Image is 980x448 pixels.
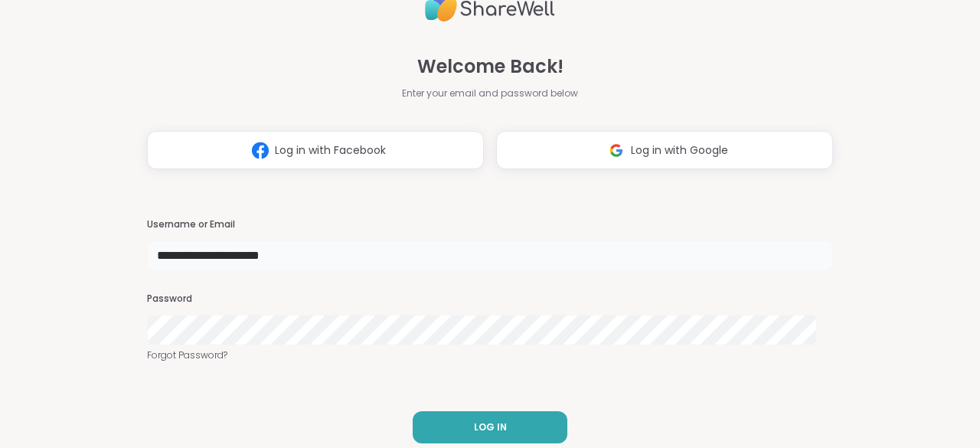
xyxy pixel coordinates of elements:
[147,131,484,169] button: Log in with Facebook
[402,87,578,100] span: Enter your email and password below
[147,218,833,231] h3: Username or Email
[417,53,563,80] span: Welcome Back!
[413,411,567,443] button: LOG IN
[474,420,507,434] span: LOG IN
[147,348,833,362] a: Forgot Password?
[602,136,631,165] img: ShareWell Logomark
[147,293,833,306] h3: Password
[496,131,833,169] button: Log in with Google
[631,142,728,159] span: Log in with Google
[275,142,386,159] span: Log in with Facebook
[246,136,275,165] img: ShareWell Logomark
